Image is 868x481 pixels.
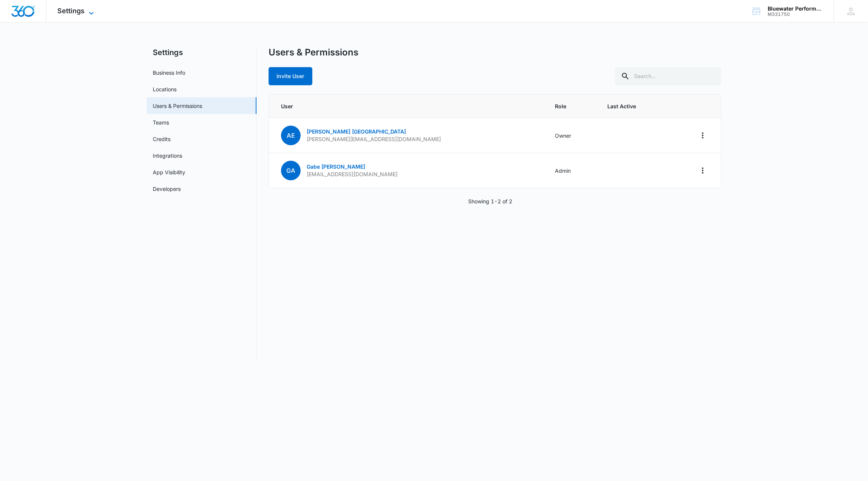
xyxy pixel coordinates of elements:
span: Role [555,102,589,110]
td: Admin [546,153,598,188]
button: Actions [697,129,709,141]
a: Locations [153,85,177,93]
a: Users & Permissions [153,102,202,110]
input: Search... [615,67,721,85]
a: Teams [153,118,169,126]
a: Integrations [153,152,182,160]
span: Last Active [608,102,661,110]
a: AE [281,132,301,139]
p: [PERSON_NAME][EMAIL_ADDRESS][DOMAIN_NAME] [307,135,441,143]
p: [EMAIL_ADDRESS][DOMAIN_NAME] [307,171,398,178]
a: Developers [153,185,181,193]
a: GA [281,168,301,174]
a: Credits [153,135,171,143]
button: Invite User [269,67,312,85]
span: Settings [58,7,85,15]
span: User [281,102,537,110]
td: Owner [546,118,598,153]
h2: Settings [147,47,257,58]
p: Showing 1-2 of 2 [469,197,513,205]
a: Business Info [153,69,185,77]
a: App Visibility [153,168,185,176]
div: account id [768,12,823,17]
a: [PERSON_NAME] [GEOGRAPHIC_DATA] [307,128,406,135]
button: Actions [697,164,709,177]
div: account name [768,6,823,12]
a: Gabe [PERSON_NAME] [307,163,365,170]
span: GA [281,161,301,180]
h1: Users & Permissions [269,47,358,58]
span: AE [281,126,301,145]
a: Invite User [269,73,312,79]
